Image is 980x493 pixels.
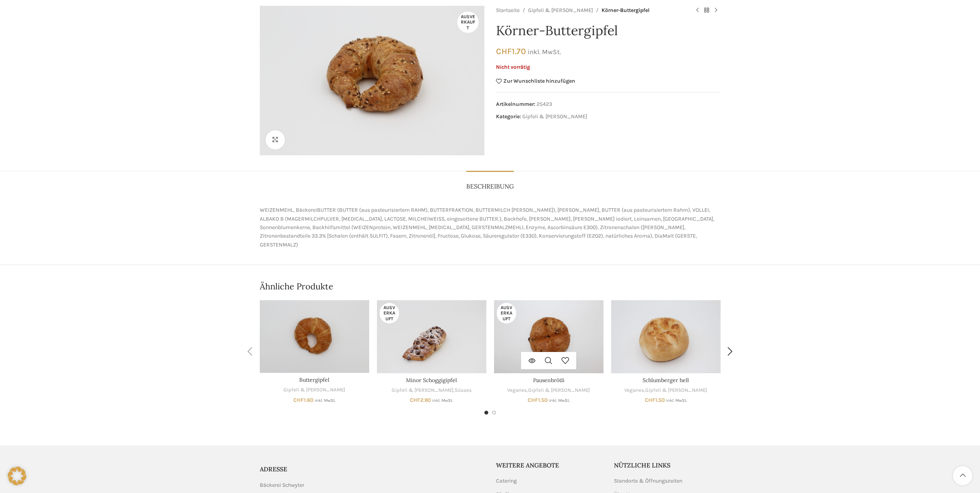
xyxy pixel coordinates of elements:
span: Bäckerei Schwyter [260,481,304,490]
div: 4 / 8 [607,300,724,403]
a: Next product [711,6,721,15]
a: Minor Schoggigipfel [377,300,486,373]
nav: Breadcrumb [496,6,685,15]
span: CHF [496,46,512,56]
a: Minor Schoggigipfel [406,377,457,384]
div: , [494,387,603,394]
div: 1 / 1 [258,6,486,155]
a: Gipfeli & [PERSON_NAME] [645,387,707,394]
a: Süsses [455,387,472,394]
small: inkl. MwSt. [549,398,570,403]
a: Standorte & Öffnungszeiten [614,477,683,485]
h5: Nützliche Links [614,461,721,469]
a: Previous product [693,6,702,15]
a: Buttergipfel [260,300,369,373]
small: inkl. MwSt. [666,398,687,403]
a: Pausenbrötli [494,300,603,373]
div: 2 / 8 [373,300,490,403]
bdi: 1.70 [496,46,526,56]
a: Gipfeli & [PERSON_NAME] [522,113,587,120]
bdi: 2.90 [410,397,431,403]
div: 1 / 8 [256,300,373,403]
small: inkl. MwSt. [432,398,453,403]
a: Buttergipfel [299,376,329,383]
a: Schlumberger hell [643,377,689,384]
a: Gipfeli & [PERSON_NAME] [528,6,593,15]
a: Schlumberger hell [611,300,721,373]
span: Ausverkauft [457,12,479,33]
span: Beschreibung [466,182,514,190]
span: CHF [293,397,304,403]
span: Kategorie: [496,113,521,120]
a: Gipfeli & [PERSON_NAME] [528,387,590,394]
a: Pausenbrötli [533,377,564,384]
span: Ausverkauft [380,303,399,323]
span: Ausverkauft [497,303,516,323]
span: Ähnliche Produkte [260,280,333,292]
div: Next slide [721,342,740,361]
bdi: 1.50 [528,397,548,403]
span: CHF [645,397,655,403]
span: Körner-Buttergipfel [602,6,649,15]
div: Previous slide [240,342,260,361]
div: 3 / 8 [490,300,607,403]
a: Zur Wunschliste hinzufügen [496,78,576,84]
span: ADRESSE [260,465,287,473]
span: CHF [528,397,538,403]
a: Catering [496,477,518,485]
h1: Körner-Buttergipfel [496,23,721,39]
a: Gipfeli & [PERSON_NAME] [392,387,453,394]
div: , [611,387,721,394]
small: inkl. MwSt. [315,398,336,403]
li: Go to slide 2 [492,411,496,415]
span: Zur Wunschliste hinzufügen [503,78,575,84]
a: Veganes [624,387,644,394]
a: Startseite [496,6,520,15]
a: Schnellansicht [540,352,557,369]
h5: Weitere Angebote [496,461,603,469]
small: inkl. MwSt. [528,48,561,56]
p: Nicht vorrätig [496,64,721,71]
a: Veganes [507,387,527,394]
a: Scroll to top button [953,466,972,485]
li: Go to slide 1 [484,411,488,415]
span: 25423 [537,101,552,107]
a: Gipfeli & [PERSON_NAME] [283,386,345,394]
span: Artikelnummer: [496,101,535,107]
p: WEIZENMEHL, BäckereiBUTTER (BUTTER (aus pasteurisiertem RAHM), BUTTERFRAKTION, BUTTERMILCH [PERSO... [260,206,721,249]
bdi: 1.50 [645,397,665,403]
a: Lese mehr über „Pausenbrötli“ [524,352,540,369]
bdi: 1.60 [293,397,314,403]
span: CHF [410,397,420,403]
div: , [377,387,486,394]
